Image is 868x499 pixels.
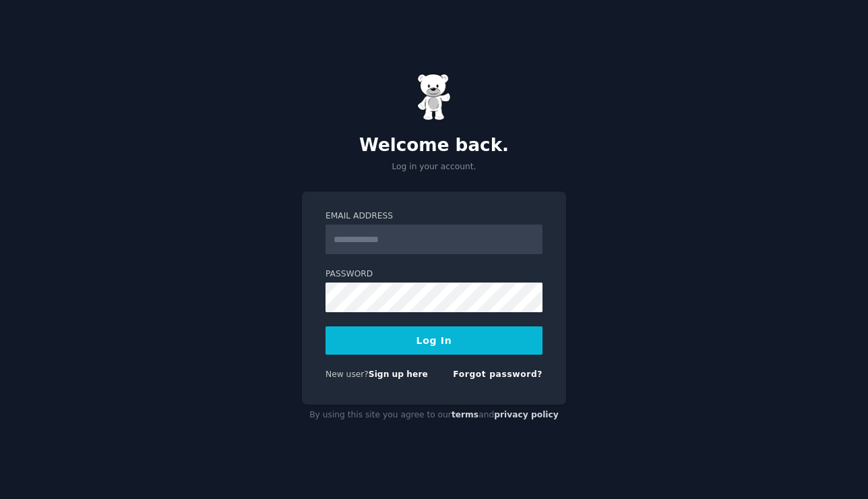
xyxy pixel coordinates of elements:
[325,370,369,379] span: New user?
[325,326,542,355] button: Log In
[325,210,542,223] label: Email Address
[369,370,428,379] a: Sign up here
[302,135,566,156] h2: Welcome back.
[325,268,542,281] label: Password
[302,161,566,173] p: Log in your account.
[417,74,451,121] img: Gummy Bear
[302,405,566,426] div: By using this site you agree to our and
[494,410,559,419] a: privacy policy
[452,410,478,419] a: terms
[453,370,542,379] a: Forgot password?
